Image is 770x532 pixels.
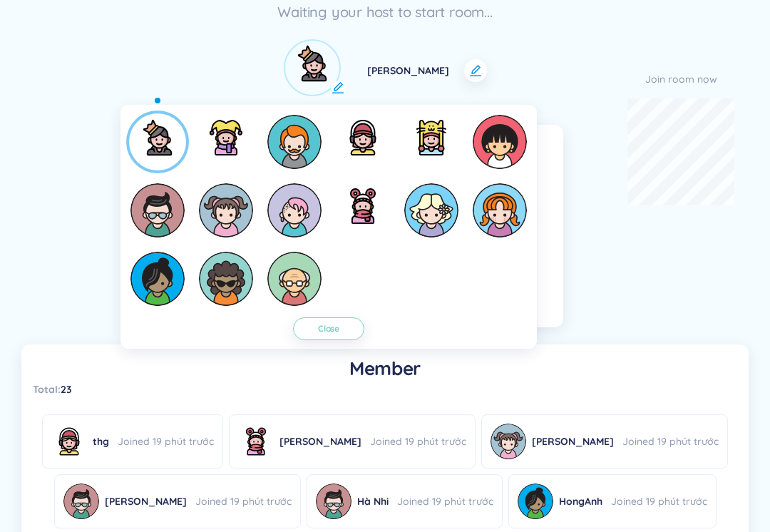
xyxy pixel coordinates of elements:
span: Close [318,323,339,334]
img: avatar6.81919578.svg [473,115,527,169]
div: [PERSON_NAME] [358,53,458,88]
div: Waiting your host to start room... [277,2,492,22]
span: [PERSON_NAME] [279,434,361,449]
h1: Member [349,356,421,382]
img: avatar2.6232643f.svg [203,115,249,160]
img: avatar [289,41,335,86]
span: Hà Nhi [357,493,389,509]
img: avatar15.137ef533.svg [267,252,322,306]
div: Joined 19 phút trước [397,493,493,509]
span: 23 [61,382,72,397]
img: avatar [63,484,99,519]
img: avatar12.7b87b4f5.svg [473,183,527,237]
div: Joined 19 phút trước [622,434,719,449]
img: avatar1.39f15d47.svg [135,115,180,160]
img: avatar3.907a5268.svg [267,115,322,169]
img: avatar [518,484,553,519]
span: [PERSON_NAME] [105,493,187,509]
img: avatar7.83faec2c.svg [130,183,185,237]
img: avatar [51,424,87,459]
div: Joined 19 phút trước [611,493,707,509]
span: [PERSON_NAME] [532,434,614,449]
img: avatar [316,484,351,519]
div: Joined 19 phút trước [195,493,292,509]
img: avatar [238,424,274,459]
button: Close [293,317,364,340]
img: avatar4.b04251f7.svg [340,115,386,160]
span: HongAnh [559,493,602,509]
img: avatar [491,424,526,459]
img: avatar8.cd8a0ff0.svg [199,183,253,237]
div: Joined 19 phút trước [118,434,214,449]
img: avatar14.31eb209e.svg [199,252,253,306]
div: Joined 19 phút trước [370,434,466,449]
span: Total : [33,382,61,397]
img: avatar13.c24a4f52.svg [130,252,185,306]
img: avatar9.b184ae77.svg [267,183,322,237]
img: avatar5.7eb265b4.svg [409,115,454,160]
span: thg [93,434,109,449]
div: Join room now [627,71,734,87]
img: avatar11.10f137b3.svg [404,183,458,237]
img: avatar10.86958f2a.svg [340,183,386,229]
